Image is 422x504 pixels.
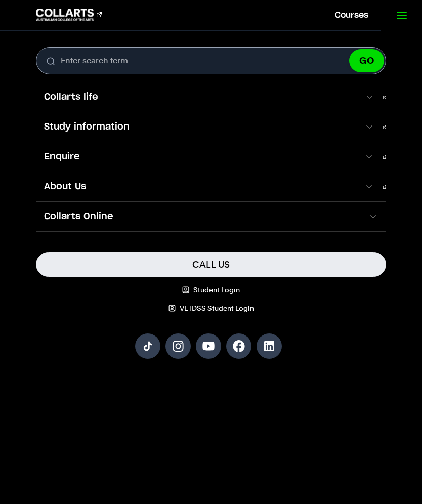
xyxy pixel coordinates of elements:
form: Search [36,47,386,74]
a: Follow us on YouTube [196,333,221,359]
a: Follow us on Instagram [165,333,191,359]
span: Study information [36,120,364,134]
a: VETDSS Student Login [36,303,386,313]
a: Follow us on TikTok [135,333,160,359]
a: Study information [36,112,386,142]
a: Follow us on Facebook [226,333,251,359]
a: Enquire [36,142,386,172]
span: Collarts life [36,91,364,104]
a: Call Us [36,252,386,277]
span: About Us [36,180,364,193]
div: Go to homepage [36,9,102,21]
a: About Us [36,172,386,201]
a: Student Login [36,285,386,295]
a: Collarts life [36,82,386,112]
input: Enter search term [36,47,386,74]
button: GO [349,49,384,72]
span: Enquire [36,150,364,163]
a: Follow us on LinkedIn [257,333,282,359]
a: Collarts Online [36,202,386,231]
span: Collarts Online [36,210,368,223]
